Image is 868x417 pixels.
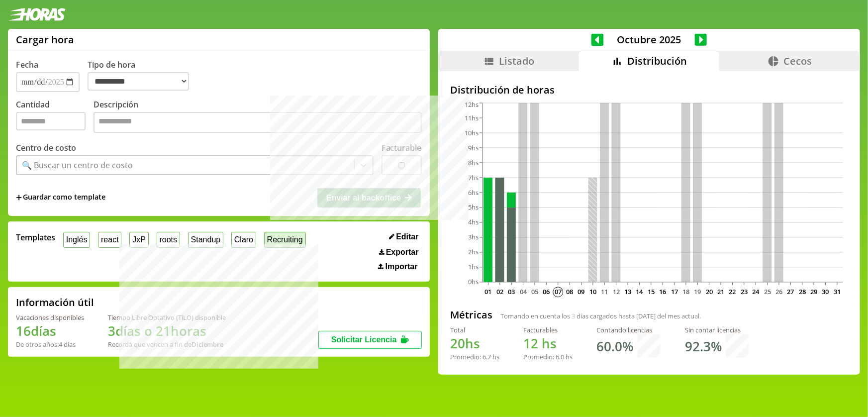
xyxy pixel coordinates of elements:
text: 31 [834,287,841,296]
span: 6.0 [556,352,564,361]
text: 22 [729,287,736,296]
tspan: 1hs [468,263,479,272]
button: Standup [188,232,223,247]
div: De otros años: 4 días [16,340,84,349]
text: 04 [520,287,527,296]
div: Facturables [523,325,573,334]
text: 17 [671,287,678,296]
text: 08 [567,287,574,296]
input: Cantidad [16,112,86,130]
text: 01 [485,287,492,296]
text: 23 [741,287,748,296]
text: 19 [694,287,701,296]
span: 20 [450,334,465,352]
span: Solicitar Licencia [331,335,397,344]
button: Recruiting [264,232,306,247]
text: 26 [776,287,783,296]
label: Descripción [94,99,422,135]
text: 29 [811,287,818,296]
text: 14 [636,287,644,296]
span: Cecos [783,54,812,68]
text: 28 [799,287,806,296]
text: 24 [753,287,760,296]
text: 07 [555,287,562,296]
span: Editar [396,232,418,241]
span: Octubre 2025 [604,33,695,46]
div: Contando licencias [596,325,661,334]
span: +Guardar como template [16,192,105,203]
h1: 60.0 % [596,337,633,355]
h1: hs [523,334,573,352]
div: Vacaciones disponibles [16,313,84,322]
div: Promedio: hs [450,352,499,361]
tspan: 8hs [468,158,479,167]
h1: 16 días [16,322,84,340]
text: 09 [578,287,585,296]
button: roots [157,232,180,247]
span: Listado [499,54,534,68]
span: 3 [572,312,575,320]
select: Tipo de hora [88,72,189,91]
button: JxP [129,232,148,247]
text: 11 [601,287,608,296]
text: 02 [496,287,503,296]
span: Distribución [627,54,687,68]
h1: 3 días o 21 horas [108,322,226,340]
button: Inglés [63,232,90,247]
h1: Cargar hora [16,33,74,46]
div: 🔍 Buscar un centro de costo [22,160,133,171]
h1: hs [450,334,499,352]
div: Total [450,325,499,334]
span: Templates [16,232,55,243]
button: react [98,232,121,247]
tspan: 11hs [465,113,479,122]
label: Centro de costo [16,142,76,153]
span: 6.7 [482,352,491,361]
tspan: 5hs [468,203,479,212]
span: Importar [386,262,418,271]
div: Promedio: hs [523,352,573,361]
h2: Métricas [450,308,492,321]
label: Facturable [382,142,422,153]
text: 18 [683,287,690,296]
tspan: 12hs [465,100,479,109]
label: Tipo de hora [88,59,197,92]
span: + [16,192,22,203]
text: 30 [822,287,829,296]
tspan: 2hs [468,248,479,257]
text: 13 [625,287,632,296]
button: Claro [231,232,256,247]
tspan: 9hs [468,143,479,152]
img: logotipo [8,8,66,21]
tspan: 6hs [468,188,479,197]
button: Solicitar Licencia [318,331,422,349]
label: Cantidad [16,99,94,135]
h1: 92.3 % [685,337,722,355]
text: 06 [543,287,550,296]
text: 20 [706,287,713,296]
text: 25 [764,287,771,296]
span: Tomando en cuenta los días cargados hasta [DATE] del mes actual. [500,312,701,320]
b: Diciembre [192,340,223,349]
h2: Información útil [16,296,94,309]
text: 27 [787,287,794,296]
div: Tiempo Libre Optativo (TiLO) disponible [108,313,226,322]
text: 16 [660,287,667,296]
button: Exportar [376,247,422,257]
h2: Distribución de horas [450,83,848,97]
span: Exportar [386,248,419,257]
tspan: 4hs [468,218,479,227]
label: Fecha [16,59,38,70]
tspan: 3hs [468,233,479,242]
div: Sin contar licencias [685,325,750,334]
tspan: 10hs [465,128,479,137]
div: Recordá que vencen a fin de [108,340,226,349]
text: 10 [589,287,596,296]
text: 05 [532,287,539,296]
tspan: 0hs [468,278,479,287]
textarea: Descripción [94,112,422,133]
text: 12 [613,287,620,296]
text: 21 [718,287,725,296]
span: 12 [523,334,538,352]
button: Editar [386,232,422,242]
